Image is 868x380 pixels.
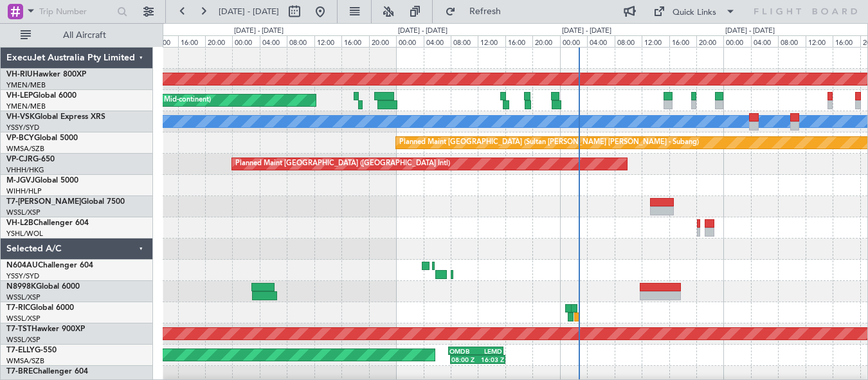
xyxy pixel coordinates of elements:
[6,347,35,354] span: T7-ELLY
[6,198,125,206] a: T7-[PERSON_NAME]Global 7500
[260,35,287,47] div: 04:00
[6,304,74,312] a: T7-RICGlobal 6000
[6,347,57,354] a: T7-ELLYG-550
[14,25,140,46] button: All Aircraft
[424,35,451,47] div: 04:00
[6,325,85,333] a: T7-TSTHawker 900XP
[6,368,88,375] a: T7-BREChallenger 604
[505,35,532,47] div: 16:00
[478,35,505,47] div: 12:00
[6,219,89,227] a: VH-L2BChallenger 604
[232,35,259,47] div: 00:00
[205,35,232,47] div: 20:00
[6,262,93,269] a: N604AUChallenger 604
[673,6,716,19] div: Quick Links
[458,7,512,16] span: Refresh
[6,92,77,100] a: VH-LEPGlobal 6000
[6,102,46,111] a: YMEN/MEB
[669,35,696,47] div: 16:00
[725,26,775,37] div: [DATE] - [DATE]
[6,156,55,163] a: VP-CJRG-650
[219,6,279,17] span: [DATE] - [DATE]
[6,314,41,323] a: WSSL/XSP
[532,35,559,47] div: 20:00
[6,113,35,121] span: VH-VSK
[6,262,38,269] span: N604AU
[6,208,41,217] a: WSSL/XSP
[398,26,448,37] div: [DATE] - [DATE]
[235,154,450,174] div: Planned Maint [GEOGRAPHIC_DATA] ([GEOGRAPHIC_DATA] Intl)
[562,26,611,37] div: [DATE] - [DATE]
[6,304,30,312] span: T7-RIC
[647,1,742,22] button: Quick Links
[6,144,44,154] a: WMSA/SZB
[6,80,46,90] a: YMEN/MEB
[560,35,587,47] div: 00:00
[6,271,39,281] a: YSSY/SYD
[476,347,502,355] div: LEMD
[439,1,516,22] button: Refresh
[33,31,136,40] span: All Aircraft
[234,26,284,37] div: [DATE] - [DATE]
[451,356,478,363] div: 08:00 Z
[369,35,396,47] div: 20:00
[6,165,44,175] a: VHHH/HKG
[6,134,34,142] span: VP-BCY
[6,71,33,78] span: VH-RIU
[6,177,78,185] a: M-JGVJGlobal 5000
[6,335,41,345] a: WSSL/XSP
[399,133,699,152] div: Planned Maint [GEOGRAPHIC_DATA] (Sultan [PERSON_NAME] [PERSON_NAME] - Subang)
[6,123,39,132] a: YSSY/SYD
[6,71,86,78] a: VH-RIUHawker 800XP
[6,283,36,291] span: N8998K
[6,229,43,239] a: YSHL/WOL
[6,356,44,366] a: WMSA/SZB
[6,293,41,302] a: WSSL/XSP
[449,347,476,355] div: OMDB
[6,134,78,142] a: VP-BCYGlobal 5000
[150,35,177,47] div: 12:00
[6,325,32,333] span: T7-TST
[6,283,80,291] a: N8998KGlobal 6000
[478,356,504,363] div: 16:03 Z
[751,35,778,47] div: 04:00
[39,2,113,21] input: Trip Number
[642,35,669,47] div: 12:00
[314,35,341,47] div: 12:00
[6,219,33,227] span: VH-L2B
[6,198,81,206] span: T7-[PERSON_NAME]
[833,35,860,47] div: 16:00
[6,92,33,100] span: VH-LEP
[451,35,478,47] div: 08:00
[6,113,105,121] a: VH-VSKGlobal Express XRS
[6,177,35,185] span: M-JGVJ
[6,186,42,196] a: WIHH/HLP
[615,35,642,47] div: 08:00
[178,35,205,47] div: 16:00
[6,156,33,163] span: VP-CJR
[778,35,805,47] div: 08:00
[6,368,33,375] span: T7-BRE
[696,35,723,47] div: 20:00
[287,35,314,47] div: 08:00
[806,35,833,47] div: 12:00
[723,35,750,47] div: 00:00
[341,35,368,47] div: 16:00
[587,35,614,47] div: 04:00
[396,35,423,47] div: 00:00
